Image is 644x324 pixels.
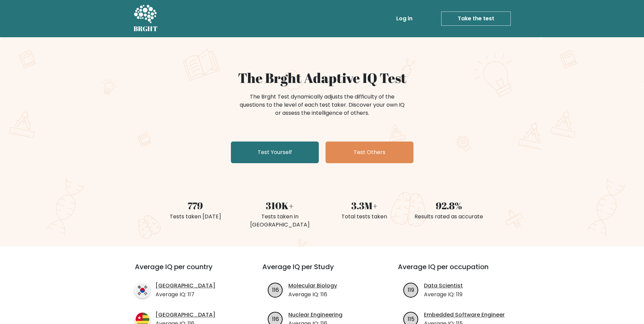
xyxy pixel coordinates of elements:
[398,263,517,279] h3: Average IQ per occupation
[157,198,234,213] div: 779
[424,290,463,299] p: Average IQ: 119
[135,263,238,279] h3: Average IQ per country
[134,3,158,35] a: BRGHT
[262,263,382,279] h3: Average IQ per Study
[272,315,279,323] text: 116
[156,290,215,299] p: Average IQ: 117
[408,315,414,323] text: 115
[424,282,463,290] a: Data Scientist
[424,311,505,319] a: Embedded Software Engineer
[242,198,318,213] div: 310K+
[326,198,403,213] div: 3.3M+
[156,282,215,290] a: [GEOGRAPHIC_DATA]
[441,12,511,26] a: Take the test
[288,311,342,319] a: Nuclear Engineering
[242,213,318,229] div: Tests taken in [GEOGRAPHIC_DATA]
[157,213,234,221] div: Tests taken [DATE]
[238,93,407,117] div: The Brght Test dynamically adjusts the difficulty of the questions to the level of each test take...
[411,213,487,221] div: Results rated as accurate
[156,311,215,319] a: [GEOGRAPHIC_DATA]
[157,70,487,86] h1: The Brght Adaptive IQ Test
[288,282,337,290] a: Molecular Biology
[231,142,319,163] a: Test Yourself
[411,198,487,213] div: 92.8%
[326,142,413,163] a: Test Others
[134,25,158,33] h5: BRGHT
[326,213,403,221] div: Total tests taken
[272,286,279,294] text: 116
[288,290,337,299] p: Average IQ: 116
[135,283,150,298] img: country
[408,286,414,294] text: 119
[393,12,415,25] a: Log in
